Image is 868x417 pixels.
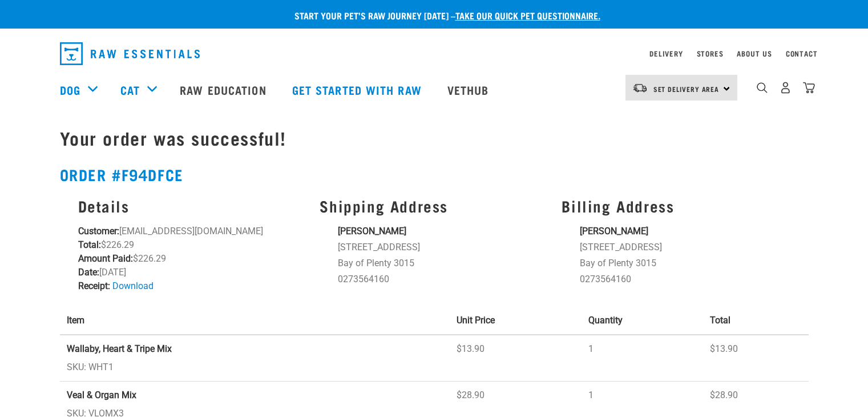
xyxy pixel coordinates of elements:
a: Delivery [649,51,683,55]
a: Vethub [436,67,503,113]
li: [STREET_ADDRESS] [580,240,790,254]
h2: Order #f94dfce [60,166,809,183]
a: Contact [786,51,818,55]
img: user.png [780,82,792,94]
h3: Billing Address [562,197,790,215]
th: Item [60,307,450,335]
strong: Total: [78,239,101,250]
h3: Details [78,197,306,215]
td: 1 [582,335,703,382]
a: Stores [697,51,724,55]
strong: Customer: [78,226,119,236]
a: Download [112,280,154,291]
div: [EMAIL_ADDRESS][DOMAIN_NAME] $226.29 $226.29 [DATE] [71,190,313,300]
a: Raw Education [168,67,280,113]
a: About Us [737,51,772,55]
strong: [PERSON_NAME] [338,226,406,236]
th: Total [703,307,809,335]
th: Quantity [582,307,703,335]
strong: Amount Paid: [78,253,133,264]
img: van-moving.png [632,83,648,93]
li: Bay of Plenty 3015 [338,256,548,270]
img: home-icon-1@2x.png [757,82,768,93]
a: Dog [60,81,80,98]
li: Bay of Plenty 3015 [580,256,790,270]
a: Get started with Raw [281,67,436,113]
td: $13.90 [450,335,581,382]
a: take our quick pet questionnaire. [455,13,600,18]
strong: Veal & Organ Mix [67,390,136,400]
th: Unit Price [450,307,581,335]
nav: dropdown navigation [51,38,818,70]
td: $13.90 [703,335,809,382]
img: Raw Essentials Logo [60,42,200,65]
strong: Receipt: [78,280,110,291]
td: SKU: WHT1 [60,335,450,382]
strong: Wallaby, Heart & Tripe Mix [67,343,172,354]
a: Cat [120,81,140,98]
strong: [PERSON_NAME] [580,226,648,236]
h1: Your order was successful! [60,127,809,148]
li: [STREET_ADDRESS] [338,240,548,254]
span: Set Delivery Area [653,87,720,91]
h3: Shipping Address [320,197,548,215]
strong: Date: [78,267,99,278]
li: 0273564160 [580,272,790,286]
li: 0273564160 [338,272,548,286]
img: home-icon@2x.png [803,82,815,94]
